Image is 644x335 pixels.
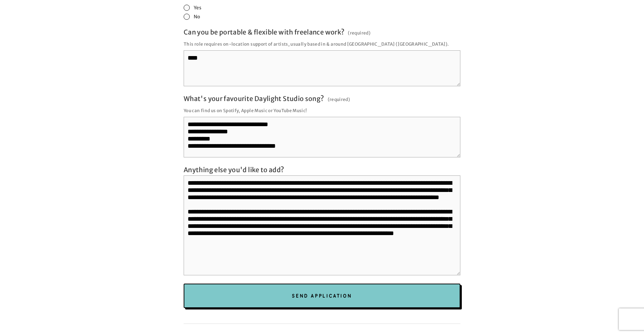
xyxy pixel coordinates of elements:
[184,39,460,49] p: This role requires on-location support of artists, usually based in & around [GEOGRAPHIC_DATA] ([...
[184,95,324,103] span: What's your favourite Daylight Studio song?
[328,95,350,104] span: (required)
[194,14,201,20] span: No
[348,28,371,38] span: (required)
[184,106,460,115] p: You can find us on Spotify, Apple Music or YouTube Music!
[184,28,344,36] span: Can you be portable & flexible with freelance work?
[292,292,352,299] span: Send Application
[194,5,201,11] span: Yes
[184,284,460,308] button: Send ApplicationSend Application
[184,166,284,174] span: Anything else you'd like to add?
